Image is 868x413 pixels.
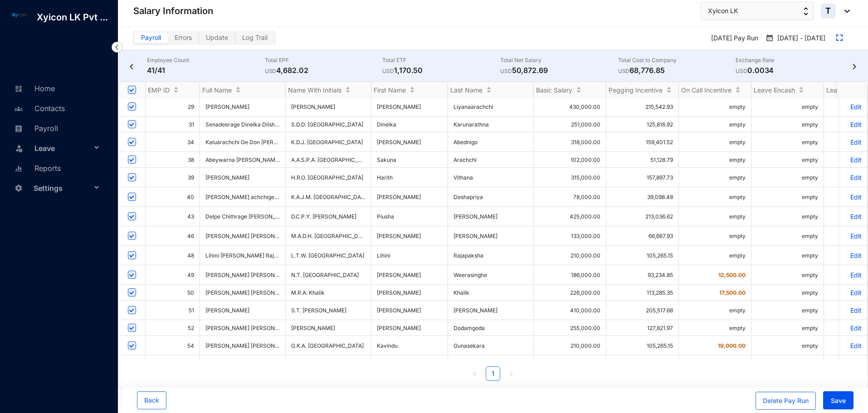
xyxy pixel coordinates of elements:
[846,174,862,181] p: Edit
[751,336,824,355] td: empty
[286,226,371,246] td: M.A.D.H. [GEOGRAPHIC_DATA]
[679,207,751,226] td: empty
[371,187,448,207] td: [PERSON_NAME]
[146,320,200,336] td: 52
[606,336,679,355] td: 105,265.15
[112,42,122,53] img: nav-icon-left.19a07721e4dec06a274f6d07517f07b7.svg
[448,285,534,301] td: Khalik
[371,132,448,152] td: [PERSON_NAME]
[751,187,824,207] td: empty
[846,138,862,146] p: Edit
[534,320,606,336] td: 255,000.00
[536,86,572,94] span: Basic Salary
[448,355,534,371] td: Jurangpathy
[679,117,751,132] td: empty
[679,246,751,265] td: empty
[146,226,200,246] td: 46
[701,2,814,20] button: Xyicon LK
[371,265,448,285] td: [PERSON_NAME]
[371,320,448,336] td: [PERSON_NAME]
[754,86,795,94] span: Leave Encash
[679,355,751,371] td: 3,000.00
[12,84,55,93] a: Home
[146,355,200,371] td: 55
[286,320,371,336] td: [PERSON_NAME]
[7,78,107,98] li: Home
[448,117,534,132] td: Karunarathna
[751,117,824,132] td: empty
[286,187,371,207] td: K.A.J.M. [GEOGRAPHIC_DATA]
[206,34,228,41] span: Update
[500,65,618,76] p: 50,872.69
[15,184,23,192] img: settings-unselected.1febfda315e6e19643a1.svg
[846,156,862,164] a: Edit
[500,56,618,65] p: Total Net Salary
[486,366,500,381] li: 1
[606,301,679,320] td: 205,517.68
[846,213,862,220] a: Edit
[146,132,200,152] td: 34
[146,117,200,132] td: 31
[751,226,824,246] td: empty
[618,56,736,65] p: Total Cost to Company
[205,194,320,200] span: [PERSON_NAME] achchige [PERSON_NAME]
[448,265,534,285] td: Weerasinghe
[850,64,859,69] img: chevron-right-black.d76562a91e70cdd25423736488a1c58a.svg
[9,11,29,19] img: log
[718,272,746,278] span: 12,500.00
[133,5,213,17] p: Salary Information
[468,366,482,381] li: Previous Page
[205,289,295,296] span: [PERSON_NAME] [PERSON_NAME]
[804,7,808,15] img: up-down-arrow.74152d26bf9780fbf563ca9c90304185.svg
[12,124,58,133] a: Payroll
[205,103,249,110] span: [PERSON_NAME]
[704,31,762,46] p: [DATE] Pay Run
[751,82,824,98] th: Leave Encash
[286,132,371,152] td: K.D.J. [GEOGRAPHIC_DATA]
[679,132,751,152] td: empty
[766,34,774,43] img: payroll-calender.2a2848c9e82147e90922403bdc96c587.svg
[205,139,351,146] span: Kaluarachchi Ge Don [PERSON_NAME] [PERSON_NAME]
[147,65,265,76] p: 41/41
[500,67,512,76] p: USD
[751,246,824,265] td: empty
[374,86,406,94] span: First Name
[679,320,751,336] td: empty
[265,65,383,76] p: 4,682.02
[286,117,371,132] td: S.D.D. [GEOGRAPHIC_DATA]
[606,320,679,336] td: 127,821.97
[205,213,338,220] span: Delpe Chithrage [PERSON_NAME] [PERSON_NAME]
[763,396,809,405] div: Delete Pay Run
[836,34,843,41] img: expand.44ba77930b780aef2317a7ddddf64422.svg
[146,97,200,117] td: 29
[146,168,200,187] td: 39
[242,34,268,41] span: Log Trail
[606,97,679,117] td: 215,542.93
[840,10,850,13] img: dropdown-black.8e83cc76930a90b1a4fdb6d089b7bf3a.svg
[15,165,23,173] img: report-unselected.e6a6b4230fc7da01f883.svg
[751,265,824,285] td: empty
[618,65,736,76] p: 68,776.85
[34,139,92,157] span: Leave
[846,232,862,240] a: Edit
[205,307,249,314] span: [PERSON_NAME]
[606,226,679,246] td: 66,667.93
[846,342,862,350] p: Edit
[774,34,825,44] p: [DATE] - [DATE]
[448,246,534,265] td: Rajapaksha
[7,158,107,178] li: Reports
[286,285,371,301] td: M.R.A. Khalik
[448,226,534,246] td: [PERSON_NAME]
[382,56,500,65] p: Total ETF
[205,252,296,259] span: Lihini [PERSON_NAME] Rajapaksha
[448,97,534,117] td: Liyanaarachchi
[534,226,606,246] td: 133,000.00
[286,301,371,320] td: S.T. [PERSON_NAME]
[371,97,448,117] td: [PERSON_NAME]
[846,252,862,259] a: Edit
[371,207,448,226] td: Piusha
[846,289,862,296] a: Edit
[144,396,159,405] span: Back
[534,117,606,132] td: 251,000.00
